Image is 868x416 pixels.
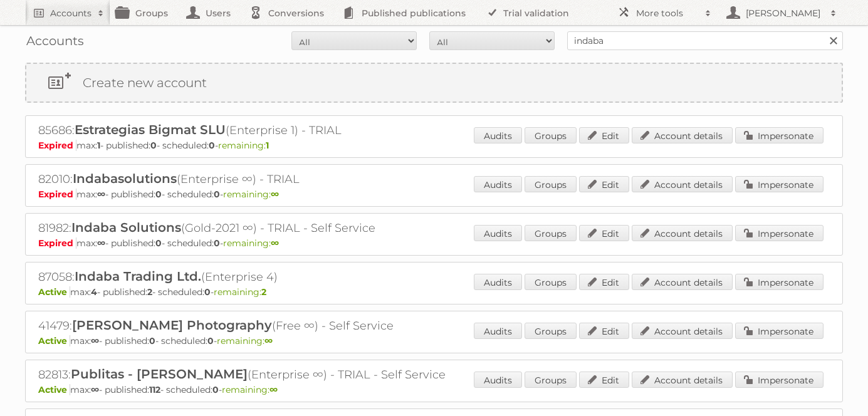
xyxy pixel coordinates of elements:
[632,274,733,290] a: Account details
[218,140,269,151] span: remaining:
[38,189,830,200] p: max: - published: - scheduled: -
[147,286,152,298] strong: 2
[222,384,278,395] span: remaining:
[214,189,220,200] strong: 0
[525,176,577,192] a: Groups
[735,323,824,339] a: Impersonate
[91,335,99,346] strong: ∞
[579,372,629,388] a: Edit
[579,274,629,290] a: Edit
[97,140,100,151] strong: 1
[209,140,215,151] strong: 0
[579,323,629,339] a: Edit
[735,176,824,192] a: Impersonate
[38,384,830,395] p: max: - published: - scheduled: -
[26,64,842,101] a: Create new account
[474,176,522,192] a: Audits
[632,225,733,241] a: Account details
[97,189,105,200] strong: ∞
[269,384,278,395] strong: ∞
[72,318,272,333] span: [PERSON_NAME] Photography
[38,237,830,249] p: max: - published: - scheduled: -
[271,189,279,200] strong: ∞
[214,237,220,249] strong: 0
[149,384,160,395] strong: 112
[632,372,733,388] a: Account details
[474,372,522,388] a: Audits
[155,237,162,249] strong: 0
[71,367,248,382] span: Publitas - [PERSON_NAME]
[735,274,824,290] a: Impersonate
[38,220,477,236] h2: 81982: (Gold-2021 ∞) - TRIAL - Self Service
[207,335,214,346] strong: 0
[264,335,273,346] strong: ∞
[223,237,279,249] span: remaining:
[97,237,105,249] strong: ∞
[632,323,733,339] a: Account details
[149,335,155,346] strong: 0
[73,171,177,186] span: Indabasolutions
[525,274,577,290] a: Groups
[214,286,266,298] span: remaining:
[525,127,577,143] a: Groups
[38,269,477,285] h2: 87058: (Enterprise 4)
[525,323,577,339] a: Groups
[474,225,522,241] a: Audits
[38,335,830,346] p: max: - published: - scheduled: -
[38,189,76,200] span: Expired
[38,122,477,138] h2: 85686: (Enterprise 1) - TRIAL
[38,286,830,298] p: max: - published: - scheduled: -
[525,372,577,388] a: Groups
[38,367,477,383] h2: 82813: (Enterprise ∞) - TRIAL - Self Service
[75,122,226,137] span: Estrategias Bigmat SLU
[38,335,70,346] span: Active
[735,372,824,388] a: Impersonate
[271,237,279,249] strong: ∞
[91,286,97,298] strong: 4
[38,318,477,334] h2: 41479: (Free ∞) - Self Service
[743,7,824,19] h2: [PERSON_NAME]
[266,140,269,151] strong: 1
[735,127,824,143] a: Impersonate
[223,189,279,200] span: remaining:
[50,7,92,19] h2: Accounts
[155,189,162,200] strong: 0
[38,237,76,249] span: Expired
[579,176,629,192] a: Edit
[38,286,70,298] span: Active
[38,140,830,151] p: max: - published: - scheduled: -
[212,384,219,395] strong: 0
[91,384,99,395] strong: ∞
[474,127,522,143] a: Audits
[38,171,477,187] h2: 82010: (Enterprise ∞) - TRIAL
[579,127,629,143] a: Edit
[261,286,266,298] strong: 2
[735,225,824,241] a: Impersonate
[71,220,181,235] span: Indaba Solutions
[204,286,211,298] strong: 0
[632,127,733,143] a: Account details
[474,274,522,290] a: Audits
[38,140,76,151] span: Expired
[632,176,733,192] a: Account details
[38,384,70,395] span: Active
[525,225,577,241] a: Groups
[75,269,201,284] span: Indaba Trading Ltd.
[579,225,629,241] a: Edit
[474,323,522,339] a: Audits
[217,335,273,346] span: remaining:
[150,140,157,151] strong: 0
[636,7,699,19] h2: More tools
